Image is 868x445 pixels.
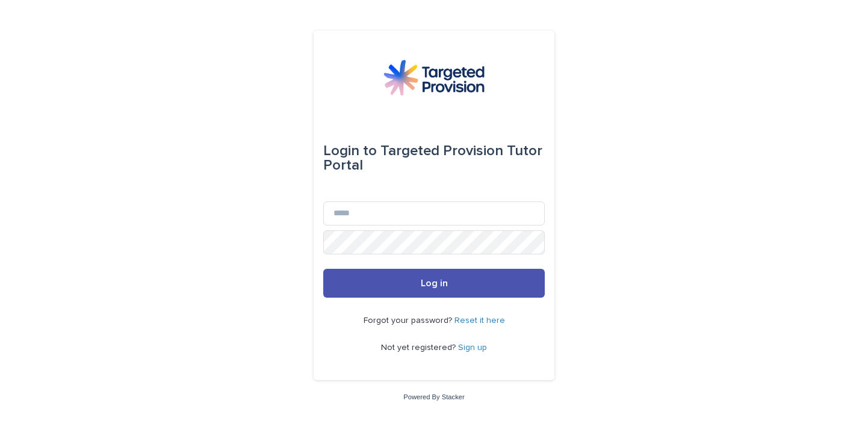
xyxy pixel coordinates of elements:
[381,343,458,352] span: Not yet registered?
[383,60,485,96] img: M5nRWzHhSzIhMunXDL62
[323,134,545,182] div: Targeted Provision Tutor Portal
[421,278,448,288] span: Log in
[454,316,505,325] a: Reset it here
[323,269,545,298] button: Log in
[323,144,377,158] span: Login to
[364,316,454,325] span: Forgot your password?
[458,343,487,352] a: Sign up
[403,393,464,400] a: Powered By Stacker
